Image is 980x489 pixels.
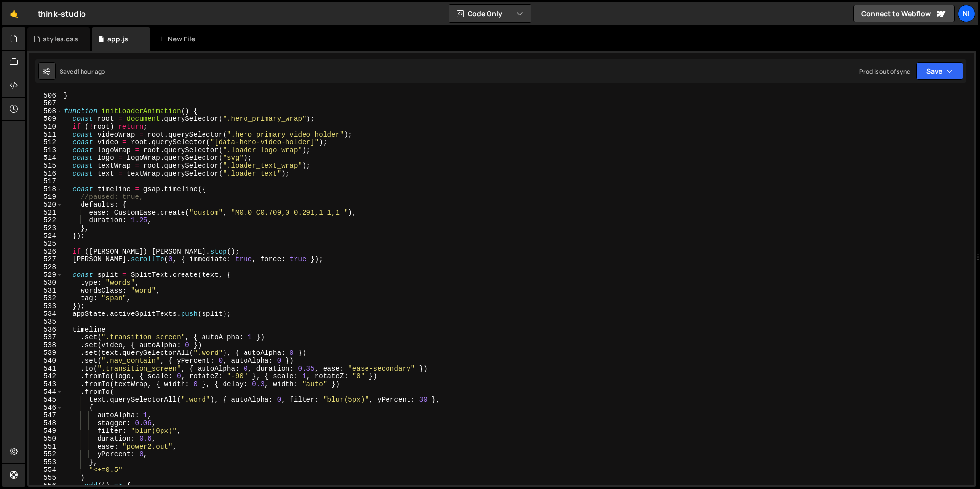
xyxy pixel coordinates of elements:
[916,62,963,80] button: Save
[29,115,62,123] div: 509
[29,388,62,396] div: 544
[29,466,62,474] div: 554
[29,99,62,107] div: 507
[29,474,62,482] div: 555
[29,435,62,443] div: 550
[29,131,62,138] div: 511
[29,372,62,380] div: 542
[29,263,62,271] div: 528
[29,458,62,466] div: 553
[29,396,62,404] div: 545
[29,411,62,419] div: 547
[29,287,62,294] div: 531
[29,201,62,209] div: 520
[77,67,105,76] div: 1 hour ago
[29,216,62,224] div: 522
[29,248,62,255] div: 526
[958,5,975,22] a: Ni
[29,177,62,185] div: 517
[2,2,26,25] a: 🤙
[60,67,105,76] div: Saved
[29,170,62,177] div: 516
[107,34,128,44] div: app.js
[29,326,62,333] div: 536
[29,162,62,170] div: 515
[29,349,62,357] div: 539
[43,34,78,44] div: styles.css
[29,146,62,154] div: 513
[29,209,62,216] div: 521
[29,240,62,248] div: 525
[29,138,62,146] div: 512
[29,92,62,99] div: 506
[29,318,62,326] div: 535
[29,357,62,365] div: 540
[29,123,62,131] div: 510
[29,365,62,372] div: 541
[449,5,531,22] button: Code Only
[29,404,62,411] div: 546
[29,154,62,162] div: 514
[29,341,62,349] div: 538
[29,310,62,318] div: 534
[29,224,62,232] div: 523
[29,443,62,450] div: 551
[859,67,910,76] div: Prod is out of sync
[29,271,62,279] div: 529
[29,419,62,427] div: 548
[29,333,62,341] div: 537
[29,193,62,201] div: 519
[38,8,86,20] div: think-studio
[29,232,62,240] div: 524
[29,185,62,193] div: 518
[29,279,62,287] div: 530
[853,5,955,22] a: Connect to Webflow
[29,294,62,302] div: 532
[29,380,62,388] div: 543
[29,107,62,115] div: 508
[29,302,62,310] div: 533
[29,255,62,263] div: 527
[29,427,62,435] div: 549
[29,450,62,458] div: 552
[158,34,199,44] div: New File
